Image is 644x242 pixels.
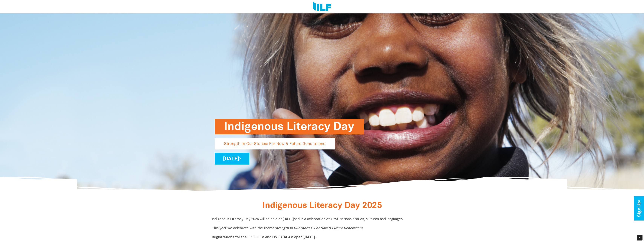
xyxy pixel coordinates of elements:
img: Logo [313,2,331,12]
h1: Indigenous Literacy Day [224,119,355,134]
p: Strength In Our Stories: For Now & Future Generations [215,138,335,149]
div: Scroll Back to Top [637,235,642,240]
a: [DATE] [215,153,249,165]
p: Indigenous Literacy Day 2025 will be held on and is a celebration of First Nations stories, cultu... [212,217,432,240]
span: Indigenous Literacy Day 2025 [262,202,382,210]
i: Strength In Our Stories: For Now & Future Generations [274,227,363,230]
b: [DATE] [282,218,294,221]
b: Registrations for the FREE FILM and LIVESTREAM open [DATE]. [212,236,316,239]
